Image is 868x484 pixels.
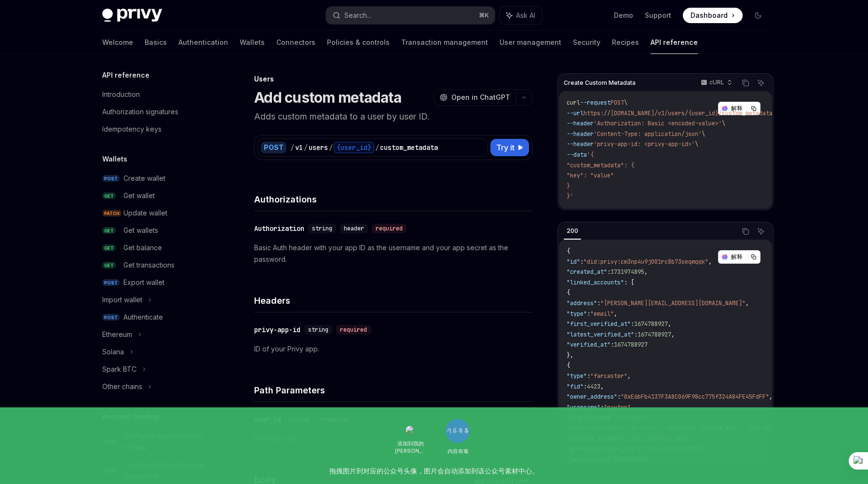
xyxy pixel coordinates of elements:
[102,210,122,217] span: PATCH
[668,320,671,328] span: ,
[567,99,580,107] span: curl
[102,262,116,269] span: GET
[102,381,142,392] div: Other chains
[290,143,294,152] div: /
[344,225,364,232] span: header
[500,31,561,54] a: User management
[583,383,587,390] span: :
[600,299,746,307] span: "[PERSON_NAME][EMAIL_ADDRESS][DOMAIN_NAME]"
[567,362,570,369] span: {
[276,31,315,54] a: Connectors
[739,77,752,89] button: Copy the contents from the code block
[645,11,671,20] a: Support
[567,109,583,117] span: --url
[123,277,164,288] div: Export wallet
[750,8,766,23] button: Toggle dark mode
[254,224,304,233] div: Authorization
[567,372,587,380] span: "type"
[567,299,597,307] span: "address"
[594,120,722,127] span: 'Authorization: Basic <encoded-value>'
[567,279,624,286] span: "linked_accounts"
[102,123,162,135] div: Idempotency keys
[490,139,529,156] button: Try it
[567,172,614,179] span: "key": "value"
[95,239,218,256] a: GETGet balance
[708,258,712,266] span: ,
[590,310,614,318] span: "email"
[567,161,634,169] span: "custom_metadata": {
[580,258,583,266] span: :
[102,363,136,375] div: Spark BTC
[587,310,590,318] span: :
[102,227,116,234] span: GET
[587,151,594,159] span: '{
[102,31,133,54] a: Welcome
[254,294,532,307] h4: Headers
[587,383,600,390] span: 4423
[600,383,604,390] span: ,
[329,143,333,152] div: /
[479,12,489,19] span: ⌘ K
[583,109,773,117] span: https://[DOMAIN_NAME]/v1/users/{user_id}/custom_metadata
[567,351,573,359] span: },
[102,69,149,81] h5: API reference
[401,31,488,54] a: Transaction management
[627,372,631,380] span: ,
[567,130,594,138] span: --header
[123,225,158,236] div: Get wallets
[755,77,767,89] button: Ask AI
[624,279,634,286] span: : [
[631,403,634,411] span: ,
[769,393,773,401] span: ,
[607,268,610,276] span: :
[95,170,218,187] a: POSTCreate wallet
[309,143,328,152] div: users
[434,89,516,106] button: Open in ChatGPT
[587,372,590,380] span: :
[102,175,120,182] span: POST
[145,31,167,54] a: Basics
[634,320,668,328] span: 1674788927
[637,331,671,338] span: 1674788927
[614,11,633,20] a: Demo
[344,10,371,21] div: Search...
[372,224,407,233] div: required
[496,142,515,153] span: Try it
[123,311,163,323] div: Authenticate
[583,258,708,266] span: "did:privy:cm3np4u9j001rc8b73seqmqqk"
[567,331,634,338] span: "latest_verified_at"
[702,130,705,138] span: \
[240,31,265,54] a: Wallets
[178,31,228,54] a: Authentication
[567,247,570,255] span: {
[254,384,532,397] h4: Path Parameters
[631,320,634,328] span: :
[722,120,725,127] span: \
[375,143,379,152] div: /
[95,187,218,204] a: GETGet wallet
[295,143,303,152] div: v1
[102,314,120,321] span: POST
[123,190,155,202] div: Get wallet
[594,140,695,148] span: 'privy-app-id: <privy-app-id>'
[634,331,637,338] span: :
[567,192,573,200] span: }'
[600,403,604,411] span: :
[123,259,175,271] div: Get transactions
[95,309,218,326] a: POSTAuthenticate
[644,268,648,276] span: ,
[95,274,218,291] a: POSTExport wallet
[95,222,218,239] a: GETGet wallets
[567,310,587,318] span: "type"
[336,325,371,335] div: required
[102,294,142,306] div: Import wallet
[610,341,614,349] span: :
[567,268,607,276] span: "created_at"
[590,372,627,380] span: "farcaster"
[102,279,120,286] span: POST
[573,31,600,54] a: Security
[567,289,570,296] span: {
[597,299,600,307] span: :
[671,331,675,338] span: ,
[102,89,140,100] div: Introduction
